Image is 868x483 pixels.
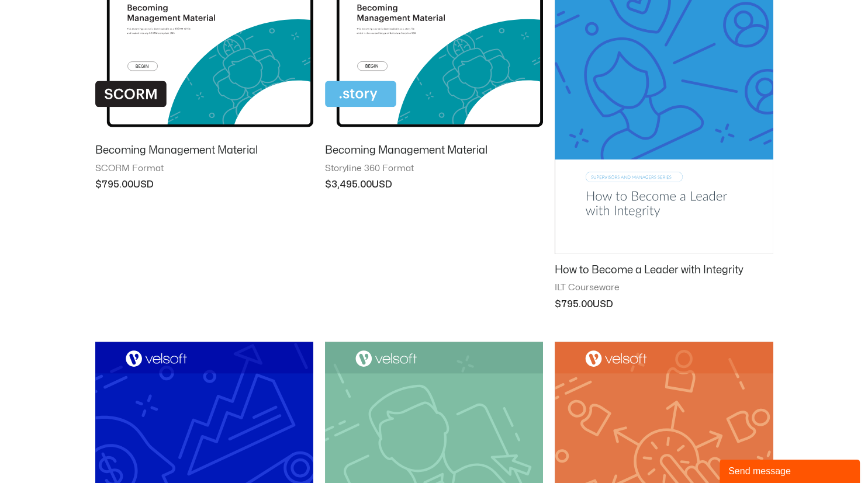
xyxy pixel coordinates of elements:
[95,180,133,189] bdi: 795.00
[555,300,561,309] span: $
[325,180,372,189] bdi: 3,495.00
[555,282,773,294] span: ILT Courseware
[95,144,313,157] h2: Becoming Management Material
[95,144,313,162] a: Becoming Management Material
[555,263,773,282] a: How to Become a Leader with Integrity
[720,457,862,483] iframe: chat widget
[325,180,331,189] span: $
[95,180,102,189] span: $
[325,144,543,157] h2: Becoming Management Material
[325,144,543,162] a: Becoming Management Material
[325,163,543,175] span: Storyline 360 Format
[555,300,593,309] bdi: 795.00
[555,263,773,277] h2: How to Become a Leader with Integrity
[95,163,313,175] span: SCORM Format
